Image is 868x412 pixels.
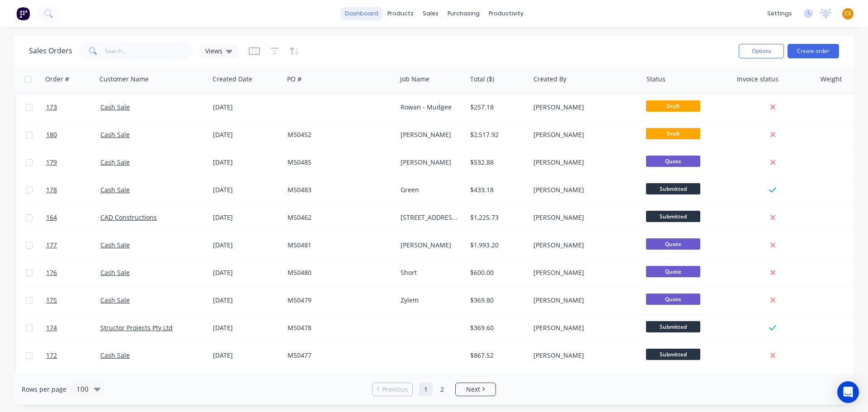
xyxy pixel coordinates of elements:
[646,349,700,360] span: Submitted
[533,103,634,112] div: [PERSON_NAME]
[288,296,388,305] div: M50479
[646,100,700,112] span: Draft
[213,158,280,167] div: [DATE]
[46,268,57,277] span: 176
[46,149,100,176] a: 179
[419,383,433,396] a: Page 1 is your current page
[46,351,57,360] span: 172
[100,323,173,332] a: Structor Projects Pty Ltd
[533,185,634,194] div: [PERSON_NAME]
[287,75,302,84] div: PO #
[470,130,524,139] div: $2,517.92
[46,241,57,250] span: 177
[46,176,100,204] a: 178
[213,185,280,194] div: [DATE]
[466,385,480,394] span: Next
[100,158,130,166] a: Cash Sale
[213,213,280,222] div: [DATE]
[213,268,280,277] div: [DATE]
[46,121,100,148] a: 180
[383,7,418,20] div: products
[646,75,665,84] div: Status
[46,213,57,222] span: 164
[470,213,524,222] div: $1,225.73
[533,268,634,277] div: [PERSON_NAME]
[533,323,634,332] div: [PERSON_NAME]
[484,7,528,20] div: productivity
[100,130,130,139] a: Cash Sale
[46,204,100,231] a: 164
[646,183,700,194] span: Submitted
[100,296,130,304] a: Cash Sale
[22,385,66,394] span: Rows per page
[533,241,634,250] div: [PERSON_NAME]
[533,213,634,222] div: [PERSON_NAME]
[401,296,460,305] div: Zylem
[16,7,30,20] img: Factory
[382,385,408,394] span: Previous
[470,323,524,332] div: $369.60
[100,213,157,222] a: CAD Constructions
[400,75,429,84] div: Job Name
[844,9,851,18] span: CS
[46,232,100,259] a: 177
[368,383,500,396] ul: Pagination
[100,351,130,360] a: Cash Sale
[533,158,634,167] div: [PERSON_NAME]
[443,7,484,20] div: purchasing
[739,44,784,58] button: Options
[470,103,524,112] div: $257.18
[213,323,280,332] div: [DATE]
[100,268,130,277] a: Cash Sale
[288,130,388,139] div: M50452
[340,7,383,20] a: dashboard
[533,296,634,305] div: [PERSON_NAME]
[456,385,495,394] a: Next page
[470,351,524,360] div: $867.52
[470,268,524,277] div: $600.00
[46,369,100,397] a: 170
[29,47,72,55] h1: Sales Orders
[99,75,149,84] div: Customer Name
[288,213,388,222] div: M50462
[45,75,69,84] div: Order #
[288,351,388,360] div: M50477
[46,158,57,167] span: 179
[470,158,524,167] div: $532.88
[46,323,57,332] span: 174
[401,185,460,194] div: Green
[470,241,524,250] div: $1,993.20
[46,130,57,139] span: 180
[46,342,100,369] a: 172
[646,128,700,139] span: Draft
[533,351,634,360] div: [PERSON_NAME]
[763,7,797,20] div: settings
[470,296,524,305] div: $369.80
[100,103,130,111] a: Cash Sale
[646,211,700,222] span: Submitted
[646,238,700,250] span: Quote
[821,75,842,84] div: Weight
[213,241,280,250] div: [DATE]
[213,130,280,139] div: [DATE]
[46,94,100,121] a: 173
[212,75,252,84] div: Created Date
[46,259,100,286] a: 176
[646,156,700,167] span: Quote
[46,185,57,194] span: 178
[401,241,460,250] div: [PERSON_NAME]
[46,314,100,341] a: 174
[288,185,388,194] div: M50483
[737,75,778,84] div: Invoice status
[401,158,460,167] div: [PERSON_NAME]
[837,381,859,403] div: Open Intercom Messenger
[288,323,388,332] div: M50478
[533,75,566,84] div: Created By
[213,103,280,112] div: [DATE]
[373,385,412,394] a: Previous page
[46,103,57,112] span: 173
[435,383,449,396] a: Page 2
[105,42,193,60] input: Search...
[533,130,634,139] div: [PERSON_NAME]
[100,185,130,194] a: Cash Sale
